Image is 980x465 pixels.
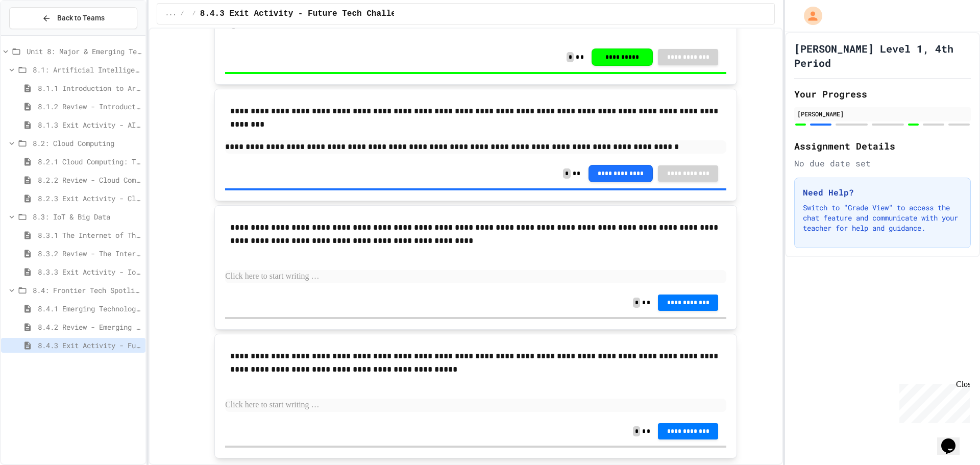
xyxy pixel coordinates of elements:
div: My Account [793,4,825,28]
span: 8.2.1 Cloud Computing: Transforming the Digital World [38,156,141,167]
div: Chat with us now!Close [4,4,70,65]
span: 8.1: Artificial Intelligence Basics [33,64,141,75]
span: 8.3.3 Exit Activity - IoT Data Detective Challenge [38,266,141,277]
span: Unit 8: Major & Emerging Technologies [27,46,141,57]
span: 8.1.3 Exit Activity - AI Detective [38,119,141,130]
span: 8.4: Frontier Tech Spotlight [33,285,141,296]
span: / [192,10,196,18]
span: 8.4.1 Emerging Technologies: Shaping Our Digital Future [38,303,141,314]
span: ... [165,10,177,18]
div: [PERSON_NAME] [797,109,968,118]
span: 8.2: Cloud Computing [33,138,141,149]
h2: Assignment Details [794,139,971,153]
h2: Your Progress [794,87,971,101]
h1: [PERSON_NAME] Level 1, 4th Period [794,41,971,70]
span: 8.4.3 Exit Activity - Future Tech Challenge [38,340,141,351]
span: 8.4.2 Review - Emerging Technologies: Shaping Our Digital Future [38,322,141,332]
span: 8.4.3 Exit Activity - Future Tech Challenge [200,8,411,20]
div: No due date set [794,157,971,169]
span: / [180,10,184,18]
button: Back to Teams [9,7,137,29]
span: 8.3.2 Review - The Internet of Things and Big Data [38,248,141,259]
iframe: chat widget [937,424,970,455]
span: 8.1.2 Review - Introduction to Artificial Intelligence [38,101,141,112]
span: Back to Teams [57,13,105,23]
span: 8.3: IoT & Big Data [33,211,141,222]
span: 8.1.1 Introduction to Artificial Intelligence [38,83,141,93]
h3: Need Help? [803,186,962,199]
span: 8.2.2 Review - Cloud Computing [38,175,141,185]
span: 8.2.3 Exit Activity - Cloud Service Detective [38,193,141,204]
p: Switch to "Grade View" to access the chat feature and communicate with your teacher for help and ... [803,203,962,233]
span: 8.3.1 The Internet of Things and Big Data: Our Connected Digital World [38,230,141,240]
iframe: chat widget [895,380,970,423]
